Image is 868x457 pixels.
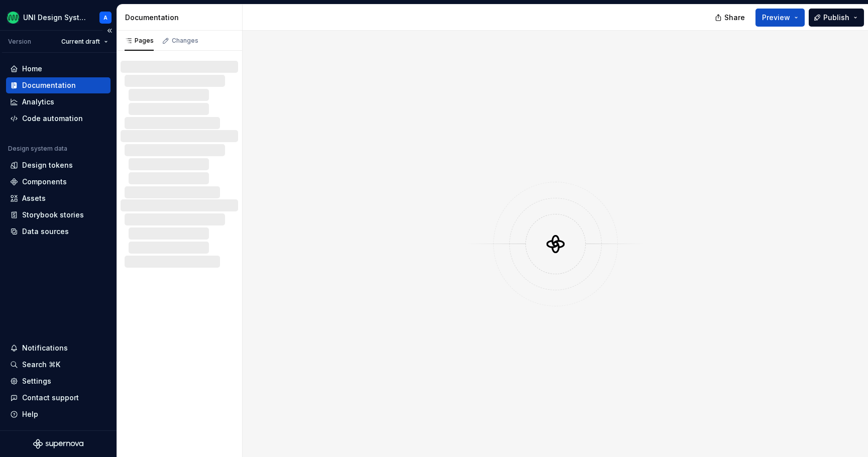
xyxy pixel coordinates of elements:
span: Publish [823,13,849,23]
div: Changes [172,37,198,45]
div: UNI Design System [23,13,87,23]
svg: Supernova Logo [33,439,83,449]
button: Contact support [6,390,111,406]
button: Notifications [6,340,111,356]
div: Contact support [22,393,79,403]
div: Home [22,64,42,74]
div: Code automation [22,113,83,124]
a: Storybook stories [6,207,111,223]
button: Share [710,9,751,27]
a: Components [6,174,111,190]
div: Documentation [125,13,238,23]
button: Search ⌘K [6,357,111,373]
div: Settings [22,376,51,386]
span: Preview [762,13,790,23]
a: Assets [6,190,111,206]
button: Publish [809,9,864,27]
button: Current draft [57,35,113,49]
button: Collapse sidebar [102,24,117,38]
span: Share [724,13,745,23]
div: Notifications [22,343,68,353]
a: Analytics [6,94,111,110]
div: Pages [125,37,154,45]
div: Design system data [8,145,67,153]
div: Data sources [22,226,69,237]
a: Code automation [6,110,111,127]
button: Help [6,406,111,422]
a: Settings [6,373,111,389]
div: Analytics [22,97,54,107]
div: Version [8,38,31,46]
button: UNI Design SystemA [2,7,115,28]
button: Preview [755,9,805,27]
div: A [103,14,107,22]
div: Design tokens [22,160,73,170]
div: Help [22,409,38,419]
div: Components [22,177,67,187]
img: ed2d80fa-d191-4600-873e-e5d010efb887.png [7,12,19,24]
div: Search ⌘K [22,360,60,370]
a: Documentation [6,77,111,93]
div: Assets [22,193,46,203]
a: Design tokens [6,157,111,173]
div: Storybook stories [22,210,84,220]
span: Current draft [61,38,100,46]
div: Documentation [22,80,76,90]
a: Home [6,61,111,77]
a: Data sources [6,223,111,240]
